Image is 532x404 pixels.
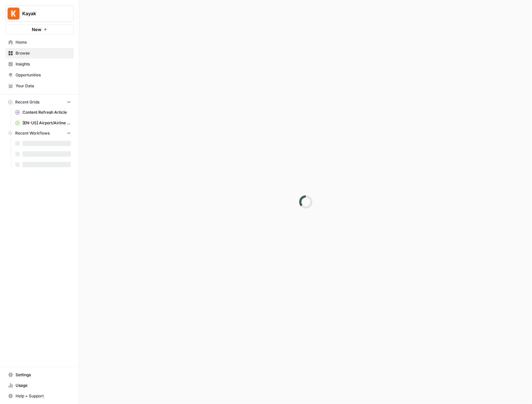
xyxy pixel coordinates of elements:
a: Content Refresh Article [12,107,74,118]
span: Settings [16,372,71,378]
button: Help + Support [5,391,74,401]
button: Recent Grids [5,97,74,107]
a: Opportunities [5,70,74,80]
span: Usage [16,383,71,388]
a: Browse [5,48,74,59]
span: Kayak [22,10,62,17]
a: Insights [5,59,74,69]
a: Settings [5,370,74,380]
button: Workspace: Kayak [5,5,74,22]
span: Content Refresh Article [23,109,71,115]
a: Home [5,37,74,48]
button: New [5,24,74,34]
span: Browse [16,50,71,56]
span: [EN-US] Airport/Airline Content Refresh [23,120,71,126]
a: Your Data [5,81,74,91]
span: Insights [16,61,71,67]
img: Kayak Logo [8,8,20,20]
span: Help + Support [16,393,71,399]
span: Your Data [16,83,71,89]
span: Home [16,39,71,45]
span: Opportunities [16,72,71,78]
span: New [32,26,41,33]
a: Usage [5,380,74,391]
button: Recent Workflows [5,128,74,138]
a: [EN-US] Airport/Airline Content Refresh [12,118,74,128]
span: Recent Workflows [15,130,50,136]
span: Recent Grids [15,99,39,105]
